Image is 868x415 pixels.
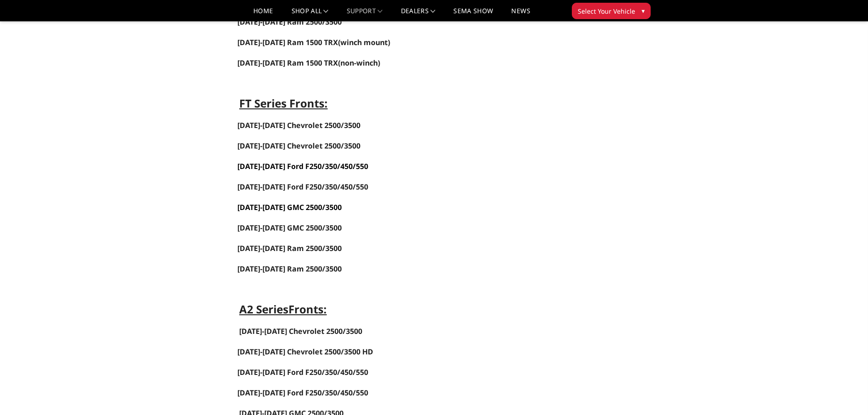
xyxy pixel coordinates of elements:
a: [DATE]-[DATE] Ram 1500 TRX [237,38,338,47]
a: [DATE]-[DATE] GMC 2500/3500 [237,202,342,212]
span: ▾ [642,6,645,15]
a: [DATE]-[DATE] Ford F250/350/450/550 [237,388,368,398]
span: (winch mount) [338,37,390,47]
a: [DATE]-[DATE] Ram 2500/3500 [237,17,342,27]
a: [DATE]-[DATE] Ram 2500/3500 [237,243,342,253]
strong: Fronts [288,302,324,317]
iframe: Chat Widget [822,371,868,415]
a: SEMA Show [453,8,493,21]
a: [DATE]-[DATE] Ram 2500/3500 [237,265,342,273]
span: (non-winch) [237,58,380,68]
a: [DATE]-[DATE] Ford F250/350/450/550 [237,367,368,377]
a: shop all [292,8,329,21]
button: Select Your Vehicle [572,3,651,19]
a: News [511,8,530,21]
strong: A2 Series : [239,302,327,317]
a: [DATE]-[DATE] Ford F250/350/450/550 [237,182,368,192]
a: [DATE]-[DATE] Chevrolet 2500/3500 [237,120,360,130]
a: Dealers [401,8,436,21]
a: [DATE]-[DATE] Chevrolet 2500/3500 [239,326,362,336]
a: [DATE]-[DATE] Ram 1500 TRX [237,58,338,68]
a: [DATE]-[DATE] Chevrolet 2500/3500 HD [237,348,373,356]
a: [DATE]-[DATE] GMC 2500/3500 [237,223,342,233]
span: [DATE]-[DATE] Ram 1500 TRX [237,37,338,47]
span: [DATE]-[DATE] Chevrolet 2500/3500 HD [237,347,373,357]
a: Home [253,8,273,21]
strong: FT Series Fronts: [239,96,328,111]
a: [DATE]-[DATE] Chevrolet 2500/3500 [237,141,360,151]
span: Select Your Vehicle [578,6,635,16]
a: [DATE]-[DATE] Ford F250/350/450/550 [237,161,368,171]
a: Support [347,8,383,21]
span: [DATE]-[DATE] Ram 2500/3500 [237,264,342,274]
